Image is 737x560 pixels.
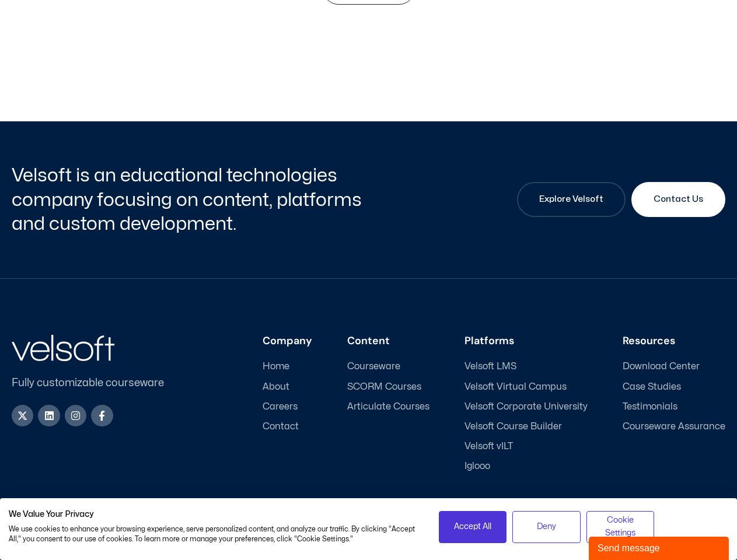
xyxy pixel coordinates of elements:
span: Courseware [347,361,400,372]
h3: Platforms [464,335,588,348]
span: Velsoft Course Builder [464,421,562,432]
a: About [263,381,312,393]
button: Deny all cookies [512,511,581,543]
a: Articulate Courses [347,401,429,412]
span: Velsoft LMS [464,361,516,372]
a: Courseware [347,361,429,372]
a: Velsoft Course Builder [464,421,588,432]
span: Deny [537,520,556,533]
h3: Company [263,335,312,348]
span: Testimonials [623,401,677,412]
a: Explore Velsoft [517,182,626,217]
h3: Content [347,335,429,348]
span: Accept All [454,520,491,533]
span: Case Studies [623,381,681,393]
p: Fully customizable courseware [12,375,183,391]
iframe: chat widget [589,534,731,560]
span: Contact [263,421,299,432]
span: Velsoft vILT [464,441,513,452]
h2: We Value Your Privacy [9,509,421,520]
a: Courseware Assurance [623,421,725,432]
h3: Resources [623,335,725,348]
h2: Velsoft is an educational technologies company focusing on content, platforms and custom developm... [12,163,366,236]
span: Home [263,361,289,372]
a: Velsoft Virtual Campus [464,381,588,393]
span: Cookie Settings [594,514,647,540]
span: About [263,381,289,393]
a: Velsoft LMS [464,361,588,372]
a: Velsoft Corporate University [464,401,588,412]
span: Velsoft Virtual Campus [464,381,567,393]
a: Careers [263,401,312,412]
p: We use cookies to enhance your browsing experience, serve personalized content, and analyze our t... [9,524,421,544]
a: Testimonials [623,401,725,412]
button: Adjust cookie preferences [586,511,655,543]
a: Home [263,361,312,372]
a: Contact Us [631,182,725,217]
span: Download Center [623,361,700,372]
span: SCORM Courses [347,381,421,393]
a: Download Center [623,361,725,372]
span: Explore Velsoft [539,192,603,206]
a: SCORM Courses [347,381,429,393]
a: Iglooo [464,461,588,472]
a: Velsoft vILT [464,441,588,452]
a: Case Studies [623,381,725,393]
span: Contact Us [654,192,703,206]
a: Contact [263,421,312,432]
span: Careers [263,401,298,412]
button: Accept all cookies [439,511,507,543]
span: Iglooo [464,461,490,472]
